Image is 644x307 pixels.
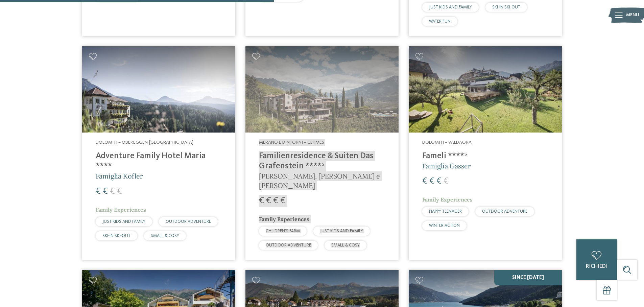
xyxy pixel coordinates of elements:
[266,243,311,247] span: OUTDOOR ADVENTURE
[96,187,101,196] span: €
[259,172,380,190] span: [PERSON_NAME], [PERSON_NAME] e [PERSON_NAME]
[422,177,427,186] span: €
[482,209,527,214] span: OUTDOOR ADVENTURE
[266,229,300,233] span: CHILDREN’S FARM
[96,172,143,180] span: Famiglia Kofler
[102,234,130,238] span: SKI-IN SKI-OUT
[259,216,309,222] span: Family Experiences
[409,46,562,133] img: Cercate un hotel per famiglie? Qui troverete solo i migliori!
[492,5,520,9] span: SKI-IN SKI-OUT
[331,243,360,247] span: SMALL & COSY
[82,46,235,133] img: Adventure Family Hotel Maria ****
[102,219,145,224] span: JUST KIDS AND FAMILY
[266,196,271,205] span: €
[444,177,449,186] span: €
[245,46,399,133] img: Cercate un hotel per famiglie? Qui troverete solo i migliori!
[429,5,472,9] span: JUST KIDS AND FAMILY
[436,177,442,186] span: €
[429,19,451,24] span: WATER FUN
[245,46,399,260] a: Cercate un hotel per famiglie? Qui troverete solo i migliori! Merano e dintorni – Cermes Familien...
[429,223,460,228] span: WINTER ACTION
[273,196,278,205] span: €
[586,264,607,269] span: richiedi
[82,46,235,260] a: Cercate un hotel per famiglie? Qui troverete solo i migliori! Dolomiti – Obereggen-[GEOGRAPHIC_DA...
[422,196,473,203] span: Family Experiences
[96,206,146,213] span: Family Experiences
[422,140,472,145] span: Dolomiti – Valdaora
[117,187,122,196] span: €
[259,151,385,171] h4: Familienresidence & Suiten Das Grafenstein ****ˢ
[409,46,562,260] a: Cercate un hotel per famiglie? Qui troverete solo i migliori! Dolomiti – Valdaora Fameli ****ˢ Fa...
[576,239,617,280] a: richiedi
[96,151,222,171] h4: Adventure Family Hotel Maria ****
[429,177,434,186] span: €
[166,219,211,224] span: OUTDOOR ADVENTURE
[110,187,115,196] span: €
[429,209,462,214] span: HAPPY TEENAGER
[259,140,324,145] span: Merano e dintorni – Cermes
[103,187,108,196] span: €
[422,162,471,170] span: Famiglia Gasser
[259,196,264,205] span: €
[280,196,285,205] span: €
[151,234,179,238] span: SMALL & COSY
[96,140,193,145] span: Dolomiti – Obereggen-[GEOGRAPHIC_DATA]
[320,229,363,233] span: JUST KIDS AND FAMILY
